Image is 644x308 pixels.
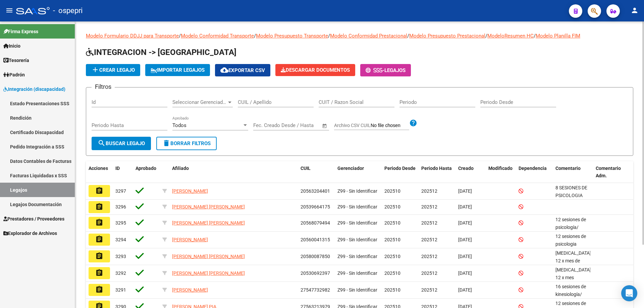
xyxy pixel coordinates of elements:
span: Exportar CSV [220,67,265,73]
a: Modelo Formulario DDJJ para Transporte [86,33,179,39]
a: Modelo Presupuesto Transporte [256,33,328,39]
h3: Filtros [92,82,115,91]
span: IMPORTAR LEGAJOS [151,67,205,73]
span: Inicio [3,42,20,50]
span: Seleccionar Gerenciador [172,99,227,105]
span: [PERSON_NAME] [PERSON_NAME] [172,220,245,226]
span: Firma Express [3,28,38,35]
a: Modelo Planilla FIM [536,33,580,39]
button: Crear Legajo [86,64,140,76]
button: Buscar Legajo [92,137,151,150]
span: [PERSON_NAME] [PERSON_NAME] [172,254,245,259]
span: 202512 [421,287,437,293]
span: Periodo Hasta [421,166,452,171]
span: Archivo CSV CUIL [334,123,371,128]
datatable-header-cell: CUIL [298,161,335,183]
datatable-header-cell: Periodo Hasta [419,161,455,183]
datatable-header-cell: Creado [455,161,486,183]
span: 12 sesiones de psicología/ Macchi Marianela/ octubre a Diciembre [555,217,593,253]
span: Explorador de Archivos [3,230,57,237]
button: Borrar Filtros [156,137,217,150]
span: 20539664175 [301,204,330,209]
span: 3292 [115,270,126,276]
span: Integración (discapacidad) [3,85,65,93]
datatable-header-cell: Gerenciador [335,161,382,183]
span: 202510 [384,188,400,194]
span: Todos [172,122,186,128]
span: Modificado [488,166,513,171]
span: Prestadores / Proveedores [3,215,64,223]
span: 202512 [421,204,437,209]
span: [DATE] [458,220,472,226]
span: Creado [458,166,474,171]
span: 202512 [421,254,437,259]
span: - ospepri [53,3,83,18]
span: 202512 [421,220,437,226]
span: Buscar Legajo [98,140,145,146]
mat-icon: assignment [95,187,103,195]
datatable-header-cell: Aprobado [133,161,160,183]
datatable-header-cell: Periodo Desde [382,161,419,183]
span: [DATE] [458,188,472,194]
span: - [366,67,384,73]
span: 20560041315 [301,237,330,242]
span: Z99 - Sin Identificar [337,254,377,259]
a: ModeloResumen HC [487,33,534,39]
span: Z99 - Sin Identificar [337,220,377,226]
span: Padrón [3,71,25,78]
mat-icon: assignment [95,269,103,277]
a: Modelo Conformidad Transporte [181,33,254,39]
button: Exportar CSV [215,64,270,76]
span: 202512 [421,237,437,242]
span: 202510 [384,287,400,293]
span: 3297 [115,188,126,194]
button: -Legajos [360,64,411,76]
a: Modelo Presupuesto Prestacional [409,33,485,39]
button: Open calendar [321,122,329,130]
mat-icon: help [409,119,417,127]
span: 3296 [115,204,126,209]
a: Modelo Conformidad Prestacional [330,33,407,39]
span: Z99 - Sin Identificar [337,270,377,276]
datatable-header-cell: Acciones [86,161,113,183]
datatable-header-cell: Comentario [553,161,593,183]
mat-icon: menu [5,6,13,14]
input: Archivo CSV CUIL [371,123,409,129]
div: Open Intercom Messenger [621,285,637,301]
mat-icon: delete [162,139,170,147]
span: INTEGRACION -> [GEOGRAPHIC_DATA] [86,48,236,57]
span: 3294 [115,237,126,242]
span: Borrar Filtros [162,140,211,146]
span: Afiliado [172,166,189,171]
span: [PERSON_NAME] [PERSON_NAME] [172,270,245,276]
button: Descargar Documentos [275,64,355,76]
span: 202510 [384,237,400,242]
span: 202510 [384,220,400,226]
span: 20530692397 [301,270,330,276]
mat-icon: assignment [95,286,103,294]
span: [DATE] [458,237,472,242]
span: 20563204401 [301,188,330,194]
mat-icon: assignment [95,235,103,243]
span: Legajos [384,67,406,73]
datatable-header-cell: Dependencia [516,161,553,183]
span: Comentario [555,166,581,171]
span: 3295 [115,220,126,226]
span: CUIL [301,166,311,171]
span: 20568079494 [301,220,330,226]
datatable-header-cell: Modificado [486,161,516,183]
span: [PERSON_NAME] [PERSON_NAME] [172,204,245,209]
span: 27547732982 [301,287,330,293]
mat-icon: person [631,6,639,14]
mat-icon: assignment [95,203,103,211]
span: Z99 - Sin Identificar [337,237,377,242]
mat-icon: add [91,66,99,74]
span: [PERSON_NAME] [172,237,208,242]
span: [DATE] [458,287,472,293]
datatable-header-cell: Comentario Adm. [593,161,633,183]
span: Comentario Adm. [596,166,621,179]
span: Crear Legajo [91,67,135,73]
span: ID [115,166,120,171]
span: 8 SESIONES DE PSICOLOGIA CECILIA MARTIN / OCT A DIC 8 SESIONES DE PSICOPEDAGOGIA MESPLATERE ANDRE... [555,185,595,244]
span: Z99 - Sin Identificar [337,287,377,293]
